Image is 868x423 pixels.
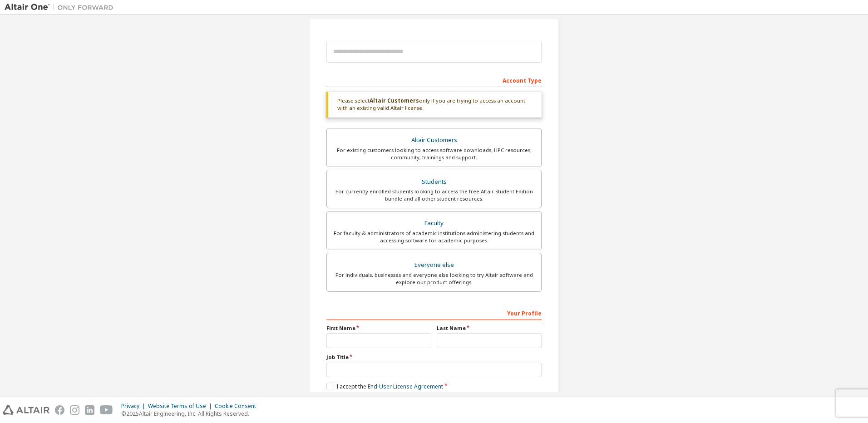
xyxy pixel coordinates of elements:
[332,271,536,286] div: For individuals, businesses and everyone else looking to try Altair software and explore our prod...
[55,405,64,415] img: facebook.svg
[326,92,542,118] div: Please select only if you are trying to access an account with an existing valid Altair license.
[100,405,113,415] img: youtube.svg
[437,325,542,332] label: Last Name
[70,405,79,415] img: instagram.svg
[326,354,542,361] label: Job Title
[148,403,215,410] div: Website Terms of Use
[121,403,148,410] div: Privacy
[326,383,443,390] label: I accept the
[332,188,536,202] div: For currently enrolled students looking to access the free Altair Student Edition bundle and all ...
[368,383,443,390] a: End-User License Agreement
[332,230,536,244] div: For faculty & administrators of academic institutions administering students and accessing softwa...
[332,134,536,147] div: Altair Customers
[332,217,536,230] div: Faculty
[215,403,261,410] div: Cookie Consent
[326,305,542,320] div: Your Profile
[121,410,261,418] p: © 2025 Altair Engineering, Inc. All Rights Reserved.
[3,405,49,415] img: altair_logo.svg
[332,259,536,271] div: Everyone else
[332,147,536,161] div: For existing customers looking to access software downloads, HPC resources, community, trainings ...
[5,3,118,12] img: Altair One
[85,405,94,415] img: linkedin.svg
[326,73,542,87] div: Account Type
[370,97,419,104] b: Altair Customers
[332,176,536,188] div: Students
[326,325,431,332] label: First Name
